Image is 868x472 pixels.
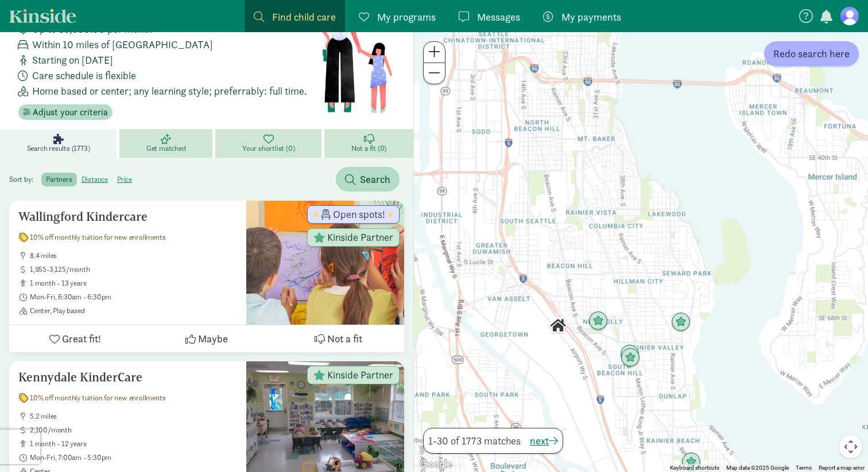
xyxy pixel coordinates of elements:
[9,9,76,23] a: Kinside
[30,279,237,288] span: 1 month - 13 years
[30,412,237,421] span: 5.2 miles
[77,173,113,186] label: distance
[32,68,136,83] span: Care schedule is flexible
[242,144,294,153] span: Your shortlist (0)
[530,433,558,448] button: next
[681,453,701,472] div: Click to see details
[9,174,40,184] span: Sort by:
[146,144,186,153] span: Get matched
[32,37,213,52] span: Within 10 miles of [GEOGRAPHIC_DATA]
[726,465,789,471] span: Map data ©2025 Google
[588,311,608,331] div: Click to see details
[839,435,862,458] button: Map camera controls
[477,9,520,25] span: Messages
[273,325,404,352] button: Not a fit
[30,251,237,260] span: 8.4 miles
[620,345,640,364] div: Click to see details
[30,306,237,315] span: Center, Play based
[327,232,393,243] span: Kinside Partner
[33,106,108,119] span: Adjust your criteria
[417,457,455,472] a: Open this area in Google Maps (opens a new window)
[561,9,621,25] span: My payments
[336,167,400,192] button: Search
[18,104,113,120] button: Adjust your criteria
[327,331,362,346] span: Not a fit
[30,439,237,448] span: 1 month - 12 years
[27,144,90,153] span: Search results (1773)
[377,9,436,25] span: My programs
[198,331,228,346] span: Maybe
[141,325,272,352] button: Maybe
[670,464,719,472] button: Keyboard shortcuts
[30,393,165,403] span: 10% off monthly tuition for new enrollments
[9,325,141,352] button: Great fit!
[351,144,386,153] span: Not a fit (0)
[32,83,307,99] span: Home based or center; any learning style; preferrably: full time.
[773,46,850,61] span: Redo search here
[417,457,455,472] img: Google
[671,313,691,332] div: Click to see details
[41,173,76,186] label: partners
[113,173,137,186] label: price
[548,316,568,336] div: Click to see details
[327,370,393,380] span: Kinside Partner
[30,292,237,302] span: Mon-Fri, 6:30am - 6:30pm
[428,433,521,448] span: 1-30 of 1773 matches
[360,171,390,187] span: Search
[18,370,237,384] h5: Kennydale KinderCare
[30,233,165,242] span: 10% off monthly tuition for new enrollments
[819,465,865,471] a: Report a map error
[30,426,237,435] span: 2,100/month
[324,129,413,158] a: Not a fit (0)
[764,41,859,66] button: Redo search here
[272,9,336,25] span: Find child care
[119,129,215,158] a: Get matched
[62,331,101,346] span: Great fit!
[215,129,324,158] a: Your shortlist (0)
[30,453,237,462] span: Mon-Fri, 7:00am - 5:30pm
[32,52,113,68] span: Starting on [DATE]
[621,348,640,368] div: Click to see details
[30,265,237,274] span: 1,955-3,125/month
[333,209,385,220] span: Open spots!
[18,210,237,224] h5: Wallingford Kindercare
[796,465,812,471] a: Terms (opens in new tab)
